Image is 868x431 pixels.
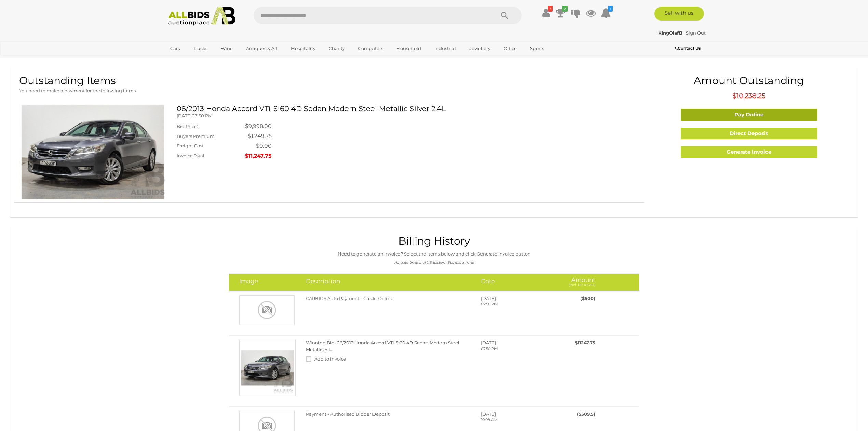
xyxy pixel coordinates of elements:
[569,283,595,287] small: (Incl. BP & GST)
[19,235,849,247] h1: Billing History
[306,278,471,285] h4: Description
[481,296,496,301] span: [DATE]
[681,128,817,140] a: Direct Deposit
[394,260,474,265] i: All date time in AUS Eastern Standard Time
[681,109,817,121] a: Pay Online
[575,340,595,345] span: $11247.75
[556,278,595,287] h4: Amount
[306,411,390,417] span: Payment - Authorised Bidder Deposit
[19,87,639,95] p: You need to make a payment for the following items
[177,151,245,161] td: Invoice Total:
[481,278,545,285] h4: Date
[177,113,639,118] h5: [DATE]
[306,340,459,352] a: Winning Bid: 06/2013 Honda Accord VTi-S 60 4D Sedan Modern Steel Metallic Sil...
[658,30,683,36] a: KingOlaf
[245,141,272,151] td: $0.00
[601,7,611,19] a: 1
[481,417,545,423] p: 10:08 AM
[242,43,282,54] a: Antiques & Art
[658,30,682,36] strong: KingOlaf
[166,54,223,65] a: [GEOGRAPHIC_DATA]
[19,75,639,86] h1: Outstanding Items
[287,43,320,54] a: Hospitality
[239,340,296,396] img: Winning Bid: 06/2013 Honda Accord VTi-S 60 4D Sedan Modern Steel Metallic Sil...
[488,7,522,24] button: Search
[608,6,613,12] i: 1
[245,151,272,161] td: $11,247.75
[216,43,237,54] a: Wine
[556,7,566,19] a: 2
[562,6,568,12] i: 2
[239,295,295,325] img: CARBIDS Auto Payment - Credit Online
[541,7,551,19] a: !
[675,45,701,51] b: Contact Us
[526,43,548,54] a: Sports
[481,411,496,417] span: [DATE]
[580,296,595,301] span: ($500)
[177,105,639,113] h3: 06/2013 Honda Accord VTi-S 60 4D Sedan Modern Steel Metallic Silver 2.4L
[481,340,496,345] span: [DATE]
[732,92,765,100] span: $10,238.25
[239,278,296,285] h4: Image
[654,7,704,21] a: Sell with us
[481,346,545,352] p: 07:50 PM
[19,250,849,258] p: Need to generate an invoice? Select the items below and click Generate Invoice button
[675,44,702,52] a: Contact Us
[683,30,685,36] span: |
[481,302,545,307] p: 07:50 PM
[548,6,553,12] i: !
[177,121,245,131] td: Bid Price:
[245,121,272,131] td: $9,998.00
[177,131,245,141] td: Buyers Premium:
[681,146,817,158] a: Generate Invoice
[314,356,346,362] span: Add to invoice
[324,43,349,54] a: Charity
[245,131,272,141] td: $1,249.75
[177,141,245,151] td: Freight Cost:
[166,43,184,54] a: Cars
[499,43,521,54] a: Office
[649,75,849,86] h1: Amount Outstanding
[165,7,239,26] img: Allbids.com.au
[577,411,595,417] span: ($509.5)
[392,43,425,54] a: Household
[465,43,495,54] a: Jewellery
[306,296,393,301] span: CARBIDS Auto Payment - Credit Online
[192,113,212,118] span: 07:50 PM
[686,30,706,36] a: Sign Out
[354,43,388,54] a: Computers
[430,43,460,54] a: Industrial
[189,43,212,54] a: Trucks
